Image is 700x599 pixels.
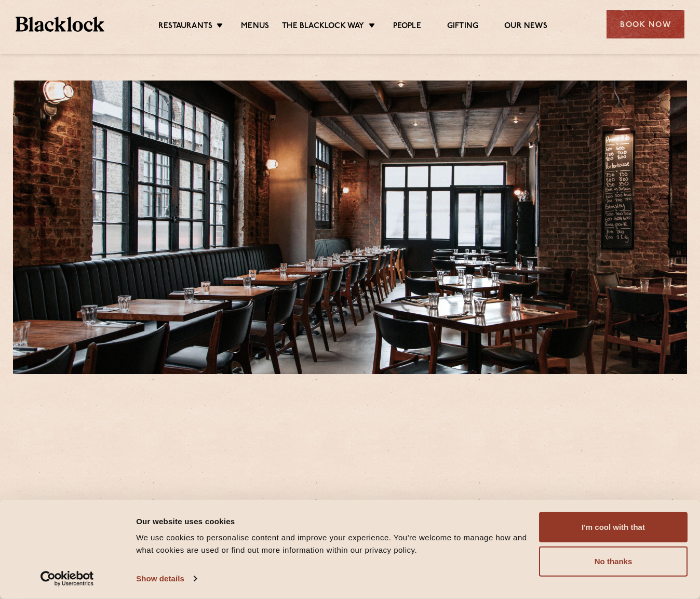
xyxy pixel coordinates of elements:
a: Our News [504,21,547,33]
a: Menus [241,21,269,33]
div: Our website uses cookies [136,515,527,527]
button: No thanks [539,547,688,577]
a: Restaurants [158,21,212,33]
a: The Blacklock Way [282,21,364,33]
button: I'm cool with that [539,512,688,542]
a: Gifting [447,21,478,33]
a: Show details [136,571,196,587]
img: BL_Textured_Logo-footer-cropped.svg [16,17,104,32]
a: Usercentrics Cookiebot - opens in a new window [22,571,113,587]
a: People [393,21,421,33]
div: Book Now [607,10,684,38]
div: We use cookies to personalise content and improve your experience. You're welcome to manage how a... [136,531,527,556]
